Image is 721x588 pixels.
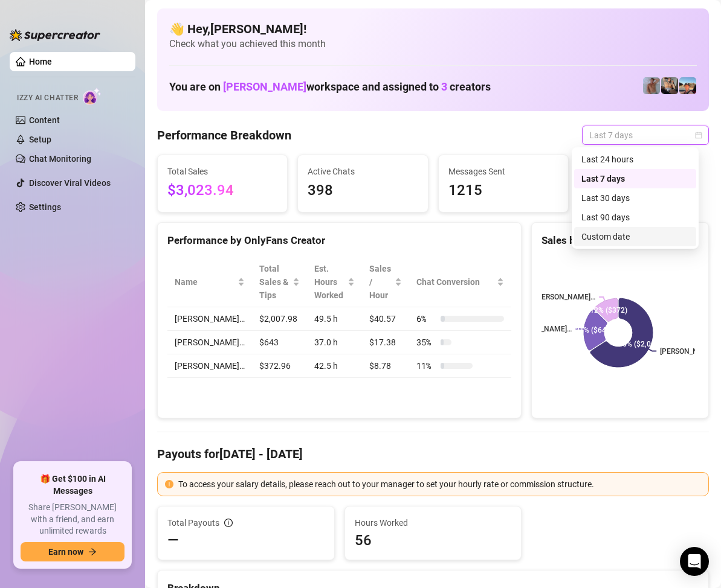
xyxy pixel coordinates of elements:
[355,531,512,550] span: 56
[574,227,696,246] div: Custom date
[448,165,558,178] span: Messages Sent
[581,191,689,205] div: Last 30 days
[416,312,436,325] span: 6 %
[167,516,219,529] span: Total Payouts
[574,169,696,188] div: Last 7 days
[167,307,252,331] td: [PERSON_NAME]…
[252,307,307,331] td: $2,007.98
[581,230,689,243] div: Custom date
[169,37,697,51] span: Check what you achieved this month
[167,257,252,307] th: Name
[307,354,363,378] td: 42.5 h
[175,275,235,289] span: Name
[369,262,392,302] span: Sales / Hour
[259,262,290,302] span: Total Sales & Tips
[252,331,307,354] td: $643
[165,480,173,488] span: exclamation-circle
[362,257,409,307] th: Sales / Hour
[661,347,721,356] text: [PERSON_NAME]…
[362,307,409,331] td: $40.57
[167,165,277,178] span: Total Sales
[167,232,511,249] div: Performance by OnlyFans Creator
[362,331,409,354] td: $17.38
[29,202,61,212] a: Settings
[416,336,436,349] span: 35 %
[416,359,436,372] span: 11 %
[574,150,696,169] div: Last 24 hours
[441,80,447,93] span: 3
[169,21,697,37] h4: 👋 Hey, [PERSON_NAME] !
[416,275,494,289] span: Chat Conversion
[252,257,307,307] th: Total Sales & Tips
[21,502,124,537] span: Share [PERSON_NAME] with a friend, and earn unlimited rewards
[574,188,696,208] div: Last 30 days
[581,172,689,185] div: Last 7 days
[21,473,124,497] span: 🎁 Get $100 in AI Messages
[581,211,689,224] div: Last 90 days
[589,126,702,144] span: Last 7 days
[29,135,51,144] a: Setup
[661,77,678,94] img: George
[29,178,111,188] a: Discover Viral Videos
[308,165,418,178] span: Active Chats
[178,478,701,491] div: To access your salary details, please reach out to your manager to set your hourly rate or commis...
[224,519,233,527] span: info-circle
[29,115,60,125] a: Content
[679,77,696,94] img: Zach
[48,547,83,557] span: Earn now
[308,179,418,202] span: 398
[169,80,491,94] h1: You are on workspace and assigned to creators
[355,516,512,529] span: Hours Worked
[695,132,702,139] span: calendar
[223,80,306,93] span: [PERSON_NAME]
[29,154,91,164] a: Chat Monitoring
[157,127,291,144] h4: Performance Breakdown
[680,547,709,576] div: Open Intercom Messenger
[10,29,100,41] img: logo-BBDzfeDw.svg
[307,307,363,331] td: 49.5 h
[83,88,102,105] img: AI Chatter
[252,354,307,378] td: $372.96
[448,179,558,202] span: 1215
[643,77,660,94] img: Joey
[157,446,709,462] h4: Payouts for [DATE] - [DATE]
[167,354,252,378] td: [PERSON_NAME]…
[307,331,363,354] td: 37.0 h
[362,354,409,378] td: $8.78
[574,208,696,227] div: Last 90 days
[542,232,699,249] div: Sales by OnlyFans Creator
[21,542,124,561] button: Earn nowarrow-right
[88,548,97,556] span: arrow-right
[409,257,511,307] th: Chat Conversion
[167,531,179,550] span: —
[314,262,346,302] div: Est. Hours Worked
[512,325,572,333] text: [PERSON_NAME]…
[167,179,277,202] span: $3,023.94
[535,293,595,301] text: [PERSON_NAME]…
[167,331,252,354] td: [PERSON_NAME]…
[17,92,78,104] span: Izzy AI Chatter
[29,57,52,66] a: Home
[581,153,689,166] div: Last 24 hours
